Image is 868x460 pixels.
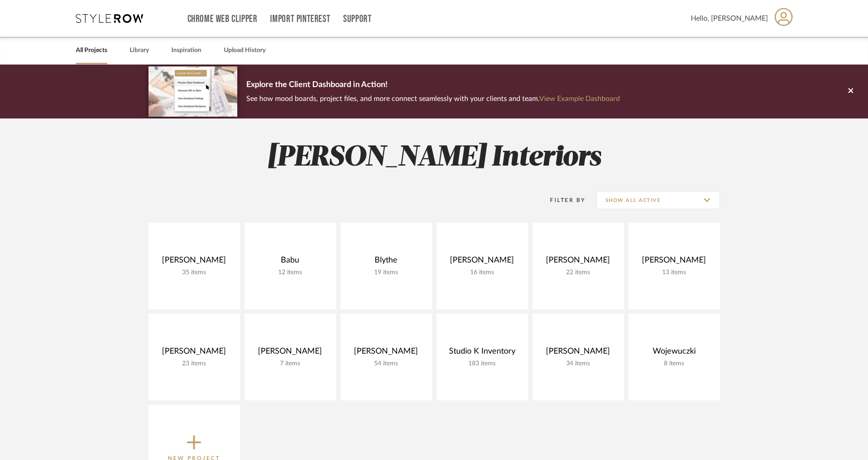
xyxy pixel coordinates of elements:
div: [PERSON_NAME] [444,255,521,269]
div: 8 items [636,360,713,368]
div: [PERSON_NAME] [348,346,425,360]
h2: [PERSON_NAME] Interiors [111,141,757,175]
div: 183 items [444,360,521,368]
div: Blythe [348,255,425,269]
div: 13 items [636,269,713,276]
a: View Example Dashboard [539,95,620,102]
div: Wojewuczki [636,346,713,360]
div: 12 items [252,269,329,276]
span: Hello, [PERSON_NAME] [691,13,768,24]
a: Support [343,15,371,23]
div: [PERSON_NAME] [636,255,713,269]
a: Inspiration [171,44,201,57]
img: d5d033c5-7b12-40c2-a960-1ecee1989c38.png [148,66,237,116]
div: 19 items [348,269,425,276]
div: [PERSON_NAME] [540,255,617,269]
a: All Projects [76,44,107,57]
div: Studio K Inventory [444,346,521,360]
div: 34 items [540,360,617,368]
p: See how mood boards, project files, and more connect seamlessly with your clients and team. [246,92,620,105]
div: Filter By [539,196,586,205]
div: 35 items [156,269,233,276]
div: 23 items [156,360,233,368]
div: [PERSON_NAME] [156,346,233,360]
div: [PERSON_NAME] [156,255,233,269]
a: Chrome Web Clipper [188,15,257,23]
a: Library [130,44,149,57]
div: [PERSON_NAME] [540,346,617,360]
div: [PERSON_NAME] [252,346,329,360]
div: 22 items [540,269,617,276]
div: 16 items [444,269,521,276]
div: 54 items [348,360,425,368]
a: Upload History [224,44,266,57]
a: Import Pinterest [270,15,330,23]
p: Explore the Client Dashboard in Action! [246,78,620,92]
div: 7 items [252,360,329,368]
div: Babu [252,255,329,269]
